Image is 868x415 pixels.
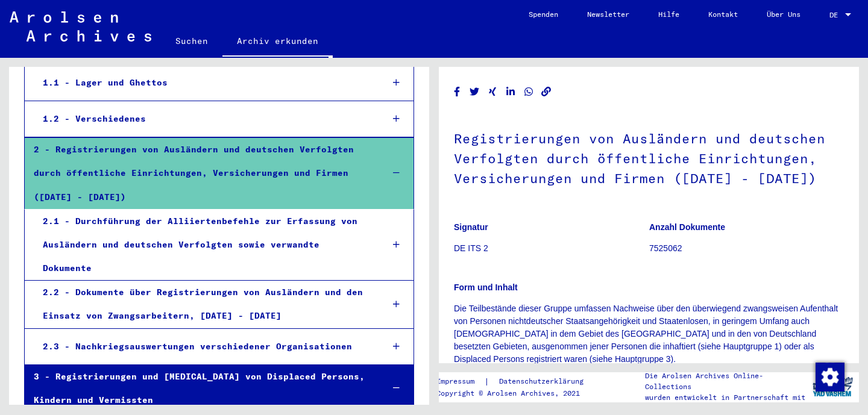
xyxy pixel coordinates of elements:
div: 2.1 - Durchführung der Alliiertenbefehle zur Erfassung von Ausländern und deutschen Verfolgten so... [34,210,373,281]
div: 3 - Registrierungen und [MEDICAL_DATA] von Displaced Persons, Kindern und Vermissten [25,365,373,412]
p: wurden entwickelt in Partnerschaft mit [645,392,807,403]
button: Share on Xing [486,84,499,99]
a: Archiv erkunden [222,27,333,58]
div: 2.2 - Dokumente über Registrierungen von Ausländern und den Einsatz von Zwangsarbeitern, [DATE] -... [34,281,373,328]
img: yv_logo.png [810,372,855,402]
div: | [436,375,598,388]
a: Impressum [436,375,484,388]
b: Form und Inhalt [454,282,518,292]
div: Zustimmung ändern [815,362,844,391]
button: Share on WhatsApp [523,84,535,99]
p: DE ITS 2 [454,242,649,255]
button: Copy link [540,84,553,99]
a: Datenschutzerklärung [489,375,598,388]
div: 2.3 - Nachkriegsauswertungen verschiedener Organisationen [34,335,373,358]
a: Suchen [161,27,222,55]
p: Die Teilbestände dieser Gruppe umfassen Nachweise über den überwiegend zwangsweisen Aufenthalt vo... [454,302,844,366]
p: Copyright © Arolsen Archives, 2021 [436,388,598,399]
img: Zustimmung ändern [816,363,844,392]
div: 1.1 - Lager und Ghettos [34,71,373,95]
p: Die Arolsen Archives Online-Collections [645,370,807,392]
h1: Registrierungen von Ausländern und deutschen Verfolgten durch öffentliche Einrichtungen, Versiche... [454,111,844,204]
button: Share on Twitter [468,84,481,99]
button: Share on LinkedIn [505,84,517,99]
p: 7525062 [649,242,844,255]
img: Arolsen_neg.svg [10,11,151,42]
div: 2 - Registrierungen von Ausländern und deutschen Verfolgten durch öffentliche Einrichtungen, Vers... [25,138,373,209]
b: Signatur [454,222,488,232]
b: Anzahl Dokumente [649,222,725,232]
span: DE [829,11,843,19]
div: 1.2 - Verschiedenes [34,107,373,131]
button: Share on Facebook [451,84,464,99]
